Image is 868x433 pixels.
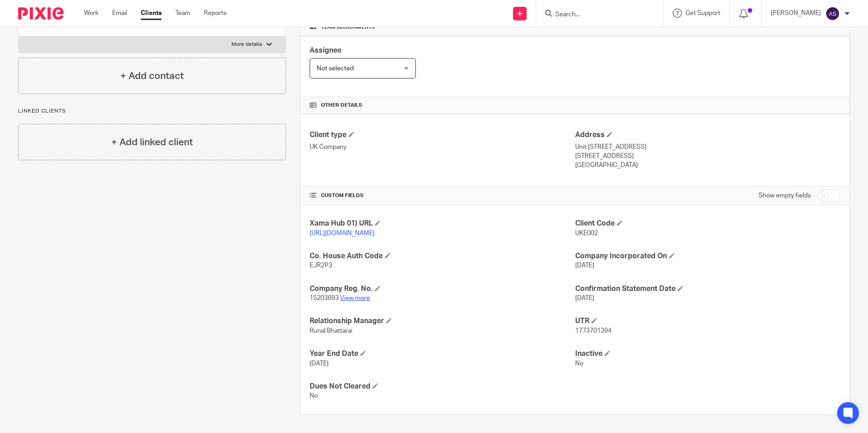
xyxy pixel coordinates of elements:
[310,262,332,269] span: EJR2P3
[18,108,286,115] p: Linked clients
[575,316,840,326] h4: UTR
[554,11,636,19] input: Search
[686,10,720,16] span: Get Support
[575,328,612,334] span: 1773701394
[759,191,811,200] label: Show empty fields
[175,9,190,18] a: Team
[575,262,594,269] span: [DATE]
[310,349,575,359] h4: Year End Date
[575,161,840,170] p: [GEOGRAPHIC_DATA]
[575,251,840,261] h4: Company Incorporated On
[321,102,362,109] span: Other details
[575,360,583,367] span: No
[204,9,227,18] a: Reports
[120,69,184,83] h4: + Add contact
[310,328,352,334] span: Runal Bhattarai
[310,219,575,228] h4: Xama Hub 01) URL
[112,9,127,18] a: Email
[310,316,575,326] h4: Relationship Manager
[340,295,370,301] a: View more
[310,382,575,391] h4: Dues Not Cleared
[18,7,64,20] img: Pixie
[310,393,318,399] span: No
[575,219,840,228] h4: Client Code
[575,130,840,140] h4: Address
[310,230,375,236] a: [URL][DOMAIN_NAME]
[111,135,193,149] h4: + Add linked client
[310,360,329,367] span: [DATE]
[232,41,262,48] p: More details
[310,284,575,294] h4: Company Reg. No.
[310,130,575,140] h4: Client type
[825,6,840,21] img: svg%3E
[575,295,594,301] span: [DATE]
[575,284,840,294] h4: Confirmation Statement Date
[310,192,575,199] h4: CUSTOM FIELDS
[310,143,575,152] p: UK Company
[575,349,840,359] h4: Inactive
[310,47,341,54] span: Assignee
[317,65,354,72] span: Not selected
[575,230,598,236] span: UKE002
[310,251,575,261] h4: Co. House Auth Code
[575,143,840,152] p: Unit [STREET_ADDRESS]
[141,9,162,18] a: Clients
[575,152,840,161] p: [STREET_ADDRESS]
[771,9,821,18] p: [PERSON_NAME]
[84,9,99,18] a: Work
[310,295,339,301] span: 15203693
